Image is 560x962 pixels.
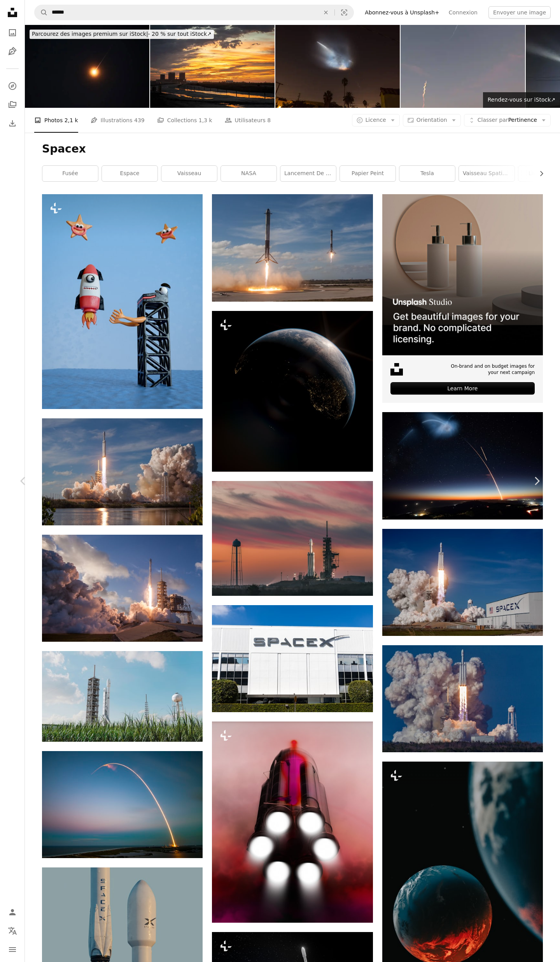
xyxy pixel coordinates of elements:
[212,311,373,472] img: Une vue de la Terre depuis l’espace la nuit
[444,6,482,19] a: Connexion
[150,25,275,108] img: Coucher de soleil chez SpaceX Texas
[212,194,373,301] img: Deux fusées volantes blanches pendant la journée
[42,418,203,525] img: Vaisseau spatial gris décollant pendant la journée
[399,166,455,181] a: tesla
[212,481,373,596] img: Fusée blanche sous les nuages Nimbus à l’heure dorée
[403,114,461,126] button: Orientation
[483,92,560,108] a: Rendez-vous sur iStock↗
[335,5,353,20] button: Recherche de visuels
[478,117,508,123] span: Classer par
[488,6,551,19] button: Envoyer une image
[42,751,203,858] img: rayon de lumière près d’un plan d’eau
[212,721,373,923] img: un gros plan d’une lumière avec quatre lumières allumées
[42,468,203,475] a: Vaisseau spatial gris décollant pendant la journée
[42,585,203,592] a: Photographie de fusée
[42,919,203,926] a: Une fusée SpaceX vole dans le ciel
[102,166,157,181] a: espace
[5,44,20,59] a: Illustrations
[25,25,219,44] a: Parcourez des images premium sur iStock|- 20 % sur tout iStock↗
[157,108,212,133] a: Collections 1,3 k
[32,31,148,37] span: Parcourez des images premium sur iStock |
[5,97,20,112] a: Collections
[212,535,373,542] a: Fusée blanche sous les nuages Nimbus à l’heure dorée
[390,363,403,376] img: file-1631678316303-ed18b8b5cb9cimage
[382,579,543,586] a: Lancement d’une fusée pendant la journée
[446,363,535,376] span: On-brand and on budget images for your next campaign
[42,298,203,305] a: Une petite fusée survolant une grande tour
[5,923,20,939] button: Langue
[42,535,203,642] img: Photographie de fusée
[5,904,20,920] a: Connexion / S’inscrire
[212,655,373,662] a: Un bâtiment avec un panneau indiquant SpaceX dessus
[534,166,543,181] button: faire défiler la liste vers la droite
[416,117,447,123] span: Orientation
[401,25,525,108] img: Lancement de SpaceX depuis Cap Canaveral vu de Melbourne, en Floride
[35,5,48,20] button: Rechercher sur Unsplash
[42,166,98,181] a: fusée
[199,116,212,125] span: 1,3 k
[161,166,217,181] a: Vaisseau
[42,801,203,808] a: rayon de lumière près d’un plan d’eau
[212,605,373,712] img: Un bâtiment avec un panneau indiquant SpaceX dessus
[225,108,271,133] a: Utilisateurs 8
[390,382,535,395] div: Learn More
[42,142,543,156] h1: Spacex
[382,194,543,355] img: file-1715714113747-b8b0561c490eimage
[25,25,149,108] img: Débris tombant du lancement du Falcon 9 Starlink de SpaceX
[464,114,551,126] button: Classer parPertinence
[360,6,444,19] a: Abonnez-vous à Unsplash+
[382,462,543,469] a: Horizon au crépuscule
[280,166,336,181] a: Lancement de SpaceX
[459,166,514,181] a: Vaisseau spatial SpaceX
[212,818,373,825] a: un gros plan d’une lumière avec quatre lumières allumées
[221,166,276,181] a: NASA
[42,693,203,700] a: une haute tour surmontée d’une fusée
[5,942,20,957] button: Menu
[267,116,271,125] span: 8
[275,25,400,108] img: SpaceX Falcon 9 livraison fusée dans l’espace comme un tir longue exposition
[5,78,20,94] a: Explorer
[5,116,20,131] a: Historique de téléchargement
[513,444,560,518] a: Suivant
[352,114,400,126] button: Licence
[317,5,334,20] button: Effacer
[382,529,543,636] img: Lancement d’une fusée pendant la journée
[42,194,203,409] img: Une petite fusée survolant une grande tour
[5,25,20,40] a: Photos
[212,244,373,251] a: Deux fusées volantes blanches pendant la journée
[382,695,543,702] a: navette spatiale
[478,116,537,124] span: Pertinence
[340,166,395,181] a: papier peint
[34,5,354,20] form: Rechercher des visuels sur tout le site
[32,31,212,37] span: - 20 % sur tout iStock ↗
[382,645,543,752] img: navette spatiale
[382,194,543,403] a: On-brand and on budget images for your next campaignLearn More
[42,651,203,741] img: une haute tour surmontée d’une fusée
[382,866,543,873] a: Un gros plan de deux planètes dans le ciel
[382,412,543,519] img: Horizon au crépuscule
[366,117,386,123] span: Licence
[212,388,373,395] a: Une vue de la Terre depuis l’espace la nuit
[488,97,555,103] span: Rendez-vous sur iStock ↗
[134,116,145,125] span: 439
[91,108,145,133] a: Illustrations 439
